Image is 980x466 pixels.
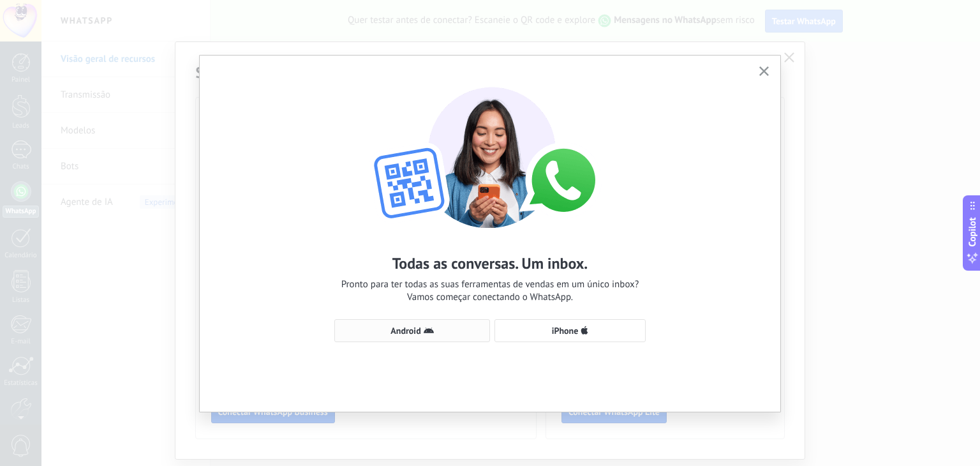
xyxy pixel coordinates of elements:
[341,278,639,304] span: Pronto para ter todas as suas ferramentas de vendas em um único inbox? Vamos começar conectando o...
[966,218,979,247] span: Copilot
[390,326,420,335] span: Android
[494,319,646,342] button: iPhone
[392,253,588,273] h2: Todas as conversas. Um inbox.
[552,326,579,335] span: iPhone
[334,319,490,342] button: Android
[350,75,630,228] img: wa-lite-select-device.png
